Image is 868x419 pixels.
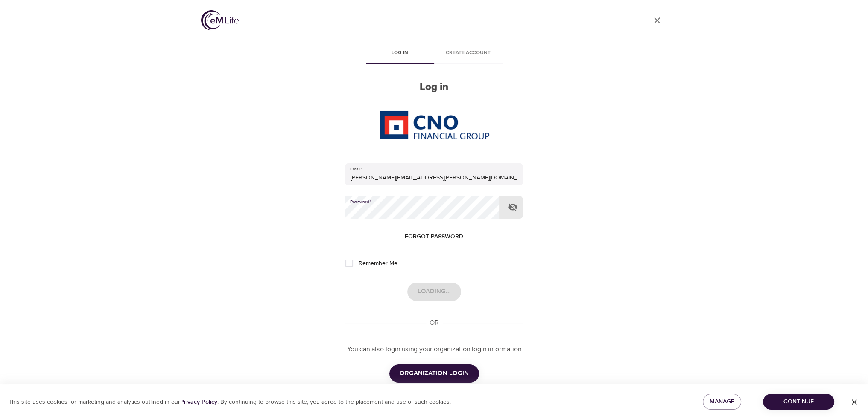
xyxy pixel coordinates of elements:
[439,49,497,58] span: Create account
[345,81,523,93] h2: Log in
[345,43,523,64] div: disabled tabs example
[426,318,442,328] div: OR
[345,344,523,354] p: You can also login using your organization login information
[763,394,834,410] button: Continue
[400,368,469,379] span: ORGANIZATION LOGIN
[180,398,217,406] a: Privacy Policy
[389,364,479,382] button: ORGANIZATION LOGIN
[371,49,429,58] span: Log in
[703,394,741,410] button: Manage
[647,10,667,31] a: close
[770,396,827,407] span: Continue
[401,229,467,245] button: Forgot password
[379,110,489,139] img: CNO%20logo.png
[710,396,734,407] span: Manage
[405,231,463,242] span: Forgot password
[201,10,239,30] img: logo
[358,259,397,268] span: Remember Me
